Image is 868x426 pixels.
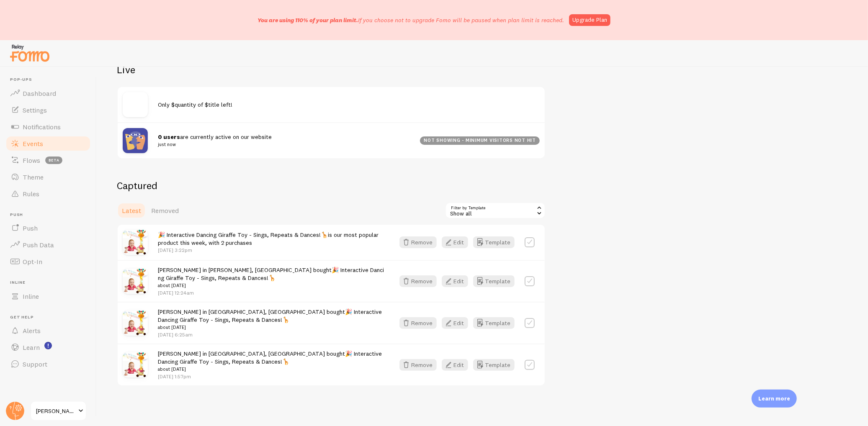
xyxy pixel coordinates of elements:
[5,169,91,185] a: Theme
[117,202,146,219] a: Latest
[10,77,91,82] span: Pop-ups
[23,360,47,368] span: Support
[399,359,437,371] button: Remove
[752,390,797,408] div: Learn more
[23,190,39,198] span: Rules
[23,106,47,114] span: Settings
[23,343,40,352] span: Learn
[23,257,42,266] span: Opt-In
[758,395,790,403] p: Learn more
[5,288,91,305] a: Inline
[123,352,148,377] img: Untitled_design_4_0c744d20-e477-4b7b-9a52-652f29c1acbe_small.png
[442,317,473,329] a: Edit
[123,230,148,255] img: Untitled_design_4_0c744d20-e477-4b7b-9a52-652f29c1acbe_small.png
[473,236,515,248] button: Template
[9,42,51,64] img: fomo-relay-logo-orange.svg
[158,308,382,323] a: 🎉 Interactive Dancing Giraffe Toy - Sings, Repeats & Dances!🦒
[158,308,384,331] span: [PERSON_NAME] in [GEOGRAPHIC_DATA], [GEOGRAPHIC_DATA] bought
[158,246,379,254] p: [DATE] 3:22pm
[442,359,473,371] a: Edit
[5,118,91,135] a: Notifications
[158,231,379,246] span: is our most popular product this week, with 2 purchases
[36,406,76,416] span: [PERSON_NAME] TOYS
[123,269,148,294] img: Untitled_design_4_0c744d20-e477-4b7b-9a52-652f29c1acbe_small.png
[122,206,141,215] span: Latest
[442,317,468,329] button: Edit
[23,292,39,300] span: Inline
[23,139,43,148] span: Events
[117,179,546,192] h2: Captured
[146,202,184,219] a: Removed
[399,317,437,329] button: Remove
[158,350,384,373] span: [PERSON_NAME] in [GEOGRAPHIC_DATA], [GEOGRAPHIC_DATA] bought
[10,280,91,285] span: Inline
[158,266,384,290] span: [PERSON_NAME] in [PERSON_NAME], [GEOGRAPHIC_DATA] bought
[442,236,468,248] button: Edit
[5,220,91,236] a: Push
[5,339,91,356] a: Learn
[158,323,384,331] small: about [DATE]
[5,185,91,202] a: Rules
[123,128,148,153] img: pageviews.png
[258,16,564,24] p: If you choose not to upgrade Fomo will be paused when plan limit is reached.
[45,157,62,164] span: beta
[442,236,473,248] a: Edit
[23,89,56,98] span: Dashboard
[158,133,180,141] strong: 0 users
[158,141,410,148] small: just now
[442,275,468,287] button: Edit
[158,365,384,373] small: about [DATE]
[123,311,148,336] img: Untitled_design_4_0c744d20-e477-4b7b-9a52-652f29c1acbe_small.png
[158,289,384,296] p: [DATE] 12:24am
[23,224,38,232] span: Push
[44,342,52,349] svg: <p>Watch New Feature Tutorials!</p>
[473,275,515,287] button: Template
[445,202,546,219] div: Show all
[158,282,384,289] small: about [DATE]
[30,401,87,421] a: [PERSON_NAME] TOYS
[158,101,232,108] span: Only $quantity of $title left!
[158,350,382,365] a: 🎉 Interactive Dancing Giraffe Toy - Sings, Repeats & Dances!🦒
[5,152,91,169] a: Flows beta
[23,241,54,249] span: Push Data
[117,63,546,76] h2: Live
[158,266,384,282] a: 🎉 Interactive Dancing Giraffe Toy - Sings, Repeats & Dances!🦒
[10,212,91,218] span: Push
[442,359,468,371] button: Edit
[258,16,358,24] span: You are using 110% of your plan limit.
[5,85,91,102] a: Dashboard
[473,359,515,371] button: Template
[399,275,437,287] button: Remove
[569,14,610,26] a: Upgrade Plan
[473,317,515,329] button: Template
[10,315,91,320] span: Get Help
[158,373,384,380] p: [DATE] 1:57pm
[158,331,384,338] p: [DATE] 6:25am
[5,236,91,253] a: Push Data
[442,275,473,287] a: Edit
[5,135,91,152] a: Events
[151,206,179,215] span: Removed
[5,322,91,339] a: Alerts
[23,123,61,131] span: Notifications
[5,253,91,270] a: Opt-In
[23,156,40,164] span: Flows
[399,236,437,248] button: Remove
[420,136,540,145] div: not showing - minimum visitors not hit
[5,102,91,118] a: Settings
[5,356,91,372] a: Support
[158,231,328,239] a: 🎉 Interactive Dancing Giraffe Toy - Sings, Repeats & Dances!🦒
[23,173,44,181] span: Theme
[123,92,148,117] img: no_image.svg
[158,133,410,149] span: are currently active on our website
[23,326,41,335] span: Alerts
